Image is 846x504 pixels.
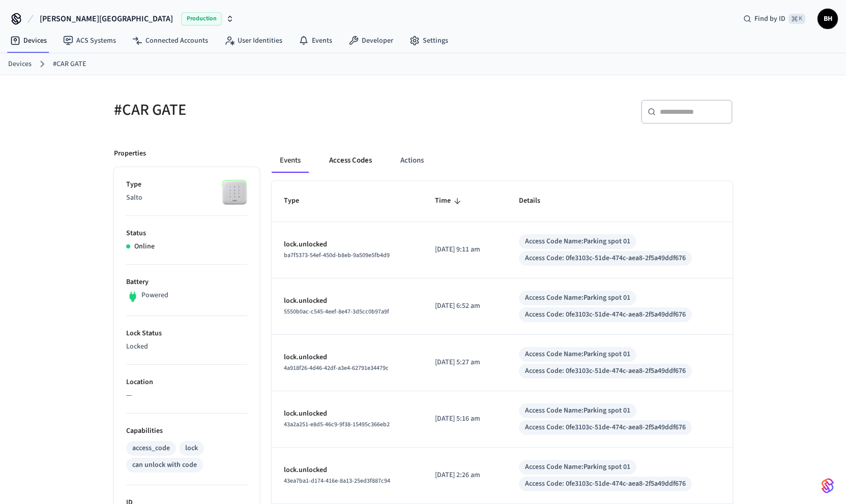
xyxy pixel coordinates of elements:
[284,251,390,260] span: ba7f5373-54ef-450d-b8eb-9a509e5fb4d9
[284,408,411,419] p: lock.unlocked
[401,31,456,50] a: Settings
[126,193,247,203] p: Salto
[114,100,417,120] h5: #CAR GATE
[126,341,247,352] p: Locked
[284,465,411,476] p: lock.unlocked
[284,352,411,363] p: lock.unlocked
[754,14,785,24] span: Find by ID
[525,405,630,416] div: Access Code Name: Parking spot 01
[525,253,686,264] div: Access Code: 0fe3103c-51de-474c-aea8-2f5a49ddf676
[126,228,247,239] p: Status
[435,414,495,424] p: [DATE] 5:16 am
[789,14,805,24] span: ⌘ K
[525,462,630,472] div: Access Code Name: Parking spot 01
[525,422,686,433] div: Access Code: 0fe3103c-51de-474c-aea8-2f5a49ddf676
[216,31,290,50] a: User Identities
[114,148,146,159] p: Properties
[132,443,170,454] div: access_code
[126,179,247,190] p: Type
[126,390,247,401] p: —
[141,290,168,301] p: Powered
[822,478,834,494] img: SeamLogoGradient.69752ec5.svg
[134,241,155,252] p: Online
[126,328,247,339] p: Lock Status
[40,13,173,25] span: [PERSON_NAME][GEOGRAPHIC_DATA]
[519,193,553,209] span: Details
[818,9,838,29] button: BH
[55,31,124,50] a: ACS Systems
[284,307,389,316] span: 5550b0ac-c545-4eef-8e47-3d5cc0b97a9f
[181,12,222,25] span: Production
[525,236,630,247] div: Access Code Name: Parking spot 01
[321,148,380,173] button: Access Codes
[284,420,390,429] span: 43a2a251-e8d5-46c9-9f38-15495c366eb2
[284,477,390,485] span: 43ea7ba1-d174-416e-8a13-25ed3f887c94
[392,148,432,173] button: Actions
[525,293,630,303] div: Access Code Name: Parking spot 01
[819,10,837,28] span: BH
[8,59,32,70] a: Devices
[284,364,389,372] span: 4a918f26-4d46-42df-a3e4-62791e34479c
[525,349,630,360] div: Access Code Name: Parking spot 01
[185,443,198,454] div: lock
[53,59,86,70] a: #CAR GATE
[2,31,55,50] a: Devices
[435,244,495,255] p: [DATE] 9:11 am
[272,148,733,173] div: ant example
[222,179,247,205] img: salto_wallreader_pin
[290,31,340,50] a: Events
[435,301,495,311] p: [DATE] 6:52 am
[525,479,686,489] div: Access Code: 0fe3103c-51de-474c-aea8-2f5a49ddf676
[124,31,216,50] a: Connected Accounts
[284,296,411,306] p: lock.unlocked
[272,148,309,173] button: Events
[435,470,495,481] p: [DATE] 2:26 am
[126,426,247,436] p: Capabilities
[126,277,247,288] p: Battery
[435,193,464,209] span: Time
[132,460,197,470] div: can unlock with code
[525,366,686,376] div: Access Code: 0fe3103c-51de-474c-aea8-2f5a49ddf676
[126,377,247,388] p: Location
[284,193,312,209] span: Type
[435,357,495,368] p: [DATE] 5:27 am
[525,309,686,320] div: Access Code: 0fe3103c-51de-474c-aea8-2f5a49ddf676
[340,31,401,50] a: Developer
[735,10,813,28] div: Find by ID⌘ K
[284,239,411,250] p: lock.unlocked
